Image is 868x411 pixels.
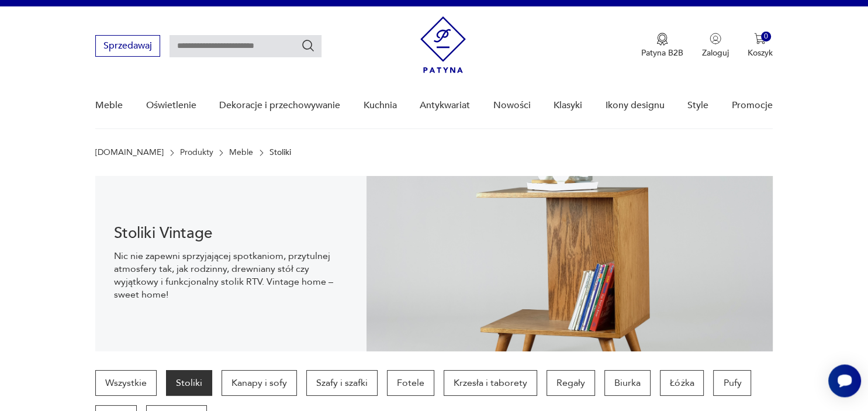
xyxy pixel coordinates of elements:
[114,226,347,240] h1: Stoliki Vintage
[748,33,773,58] button: 0Koszyk
[641,33,683,58] button: Patyna B2B
[95,148,164,157] a: [DOMAIN_NAME]
[114,250,347,301] p: Nic nie zapewni sprzyjającej spotkaniom, przytulnej atmosfery tak, jak rodzinny, drewniany stół c...
[306,370,378,396] a: Szafy i szafki
[493,83,531,128] a: Nowości
[702,47,729,58] p: Zaloguj
[444,370,537,396] a: Krzesła i taborety
[713,370,751,396] a: Pufy
[146,83,196,128] a: Oświetlenie
[687,83,708,128] a: Style
[95,43,160,51] a: Sprzedawaj
[710,33,721,44] img: Ikonka użytkownika
[554,83,582,128] a: Klasyki
[641,33,683,58] a: Ikona medaluPatyna B2B
[702,33,729,58] button: Zaloguj
[641,47,683,58] p: Patyna B2B
[732,83,773,128] a: Promocje
[656,33,668,46] img: Ikona medalu
[606,83,665,128] a: Ikony designu
[547,370,595,396] a: Regały
[366,176,773,351] img: 2a258ee3f1fcb5f90a95e384ca329760.jpg
[219,83,340,128] a: Dekoracje i przechowywanie
[229,148,253,157] a: Meble
[180,148,213,157] a: Produkty
[754,33,766,44] img: Ikona koszyka
[828,364,861,397] iframe: Smartsupp widget button
[748,47,773,58] p: Koszyk
[604,370,651,396] a: Biurka
[269,148,291,157] p: Stoliki
[660,370,704,396] a: Łóżka
[222,370,297,396] a: Kanapy i sofy
[420,83,470,128] a: Antykwariat
[387,370,434,396] a: Fotele
[95,35,160,57] button: Sprzedawaj
[301,39,315,53] button: Szukaj
[95,83,123,128] a: Meble
[95,370,157,396] a: Wszystkie
[166,370,212,396] a: Stoliki
[364,83,397,128] a: Kuchnia
[761,32,771,42] div: 0
[420,16,466,73] img: Patyna - sklep z meblami i dekoracjami vintage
